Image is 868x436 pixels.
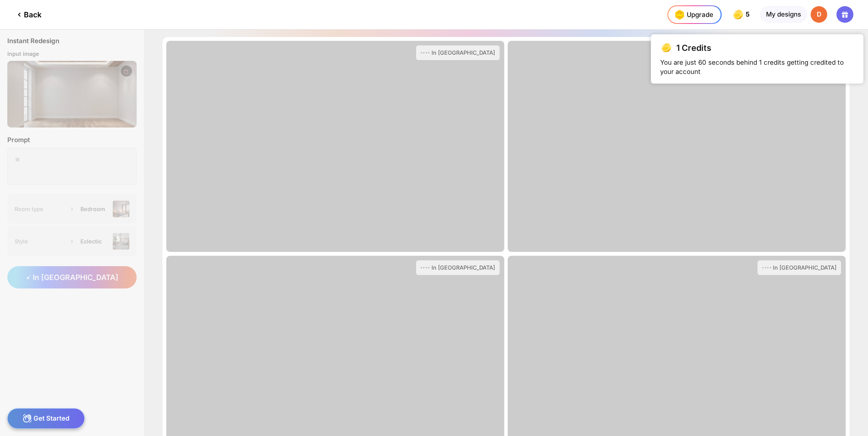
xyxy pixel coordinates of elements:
div: In [GEOGRAPHIC_DATA] [431,264,495,271]
div: Get Started [7,408,85,429]
div: D [811,6,827,23]
div: My designs [760,6,807,23]
div: Upgrade [672,7,713,22]
img: upgrade-nav-btn-icon.gif [672,7,687,22]
div: In [GEOGRAPHIC_DATA] [773,264,836,271]
div: Back [15,10,42,19]
div: 1 Credits [676,43,711,53]
div: You are just 60 seconds behind 1 credits getting credited to your account [660,58,854,76]
span: 5 [746,11,751,18]
div: In [GEOGRAPHIC_DATA] [431,49,495,56]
